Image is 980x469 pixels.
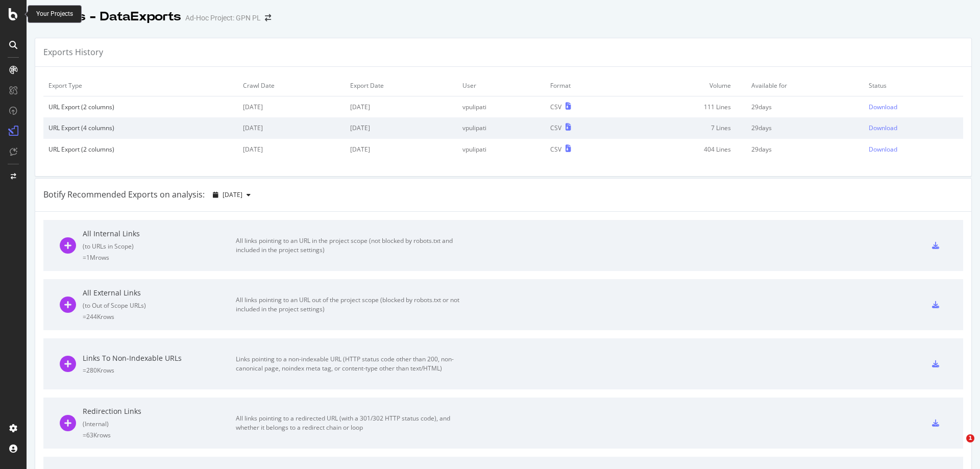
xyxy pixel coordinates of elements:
div: URL Export (4 columns) [48,124,233,132]
div: URL Export (2 columns) [48,103,233,111]
div: Your Projects [36,10,73,18]
div: Exports History [43,46,103,58]
div: csv-export [932,360,939,367]
div: = 280K rows [83,366,236,375]
div: Redirection Links [83,406,236,416]
div: ( Internal ) [83,419,236,428]
td: Export Type [43,75,238,96]
div: CSV [550,103,561,111]
div: All Internal Links [83,229,236,239]
span: 2025 Sep. 8th [223,190,242,199]
div: ( to URLs in Scope ) [83,242,236,251]
div: Botify Recommended Exports on analysis: [43,189,205,201]
div: Ad-Hoc Project: GPN PL [185,13,261,23]
td: [DATE] [238,139,345,160]
div: CSV [550,124,561,132]
div: = 1M rows [83,253,236,262]
a: Download [869,103,958,111]
div: csv-export [932,419,939,427]
td: 7 Lines [625,117,746,138]
div: All links pointing to an URL out of the project scope (blocked by robots.txt or not included in t... [236,295,465,314]
div: csv-export [932,301,939,308]
td: Format [545,75,625,96]
div: Links pointing to a non-indexable URL (HTTP status code other than 200, non-canonical page, noind... [236,355,465,373]
div: ( to Out of Scope URLs ) [83,301,236,310]
td: vpulipati [457,139,545,160]
td: Available for [746,75,864,96]
div: arrow-right-arrow-left [265,14,271,21]
td: [DATE] [238,117,345,138]
a: Download [869,124,958,132]
td: Crawl Date [238,75,345,96]
td: [DATE] [238,96,345,118]
td: vpulipati [457,96,545,118]
div: = 63K rows [83,431,236,439]
td: vpulipati [457,117,545,138]
div: Links To Non-Indexable URLs [83,353,236,363]
td: User [457,75,545,96]
iframe: Intercom live chat [945,434,970,459]
td: Volume [625,75,746,96]
button: [DATE] [209,187,255,203]
td: [DATE] [345,139,457,160]
a: Download [869,145,958,154]
div: Download [869,145,897,154]
div: CSV [550,145,561,154]
div: csv-export [932,242,939,249]
td: [DATE] [345,117,457,138]
td: Export Date [345,75,457,96]
td: [DATE] [345,96,457,118]
td: 29 days [746,139,864,160]
td: 29 days [746,117,864,138]
div: Download [869,103,897,111]
div: All links pointing to an URL in the project scope (not blocked by robots.txt and included in the ... [236,236,465,255]
div: URL Export (2 columns) [48,145,233,154]
td: Status [864,75,963,96]
td: 29 days [746,96,864,118]
div: All links pointing to a redirected URL (with a 301/302 HTTP status code), and whether it belongs ... [236,414,465,432]
div: Reports - DataExports [35,8,181,26]
div: = 244K rows [83,312,236,321]
td: 404 Lines [625,139,746,160]
div: All External Links [83,288,236,298]
span: 1 [966,434,974,442]
td: 111 Lines [625,96,746,118]
div: Download [869,124,897,132]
